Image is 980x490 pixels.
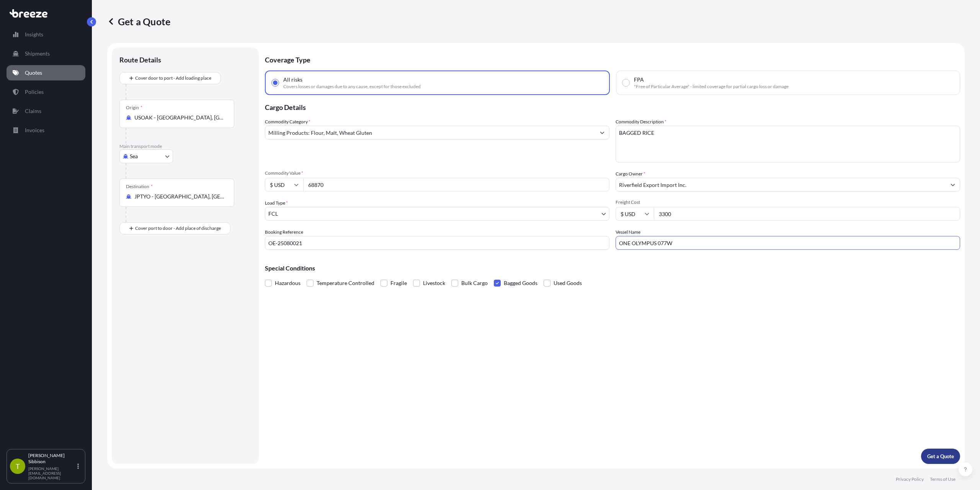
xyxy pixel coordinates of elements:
[634,76,644,84] span: FPA
[272,79,279,86] input: All risksCovers losses or damages due to any cause, except for those excluded
[268,210,278,218] span: FCL
[265,265,960,271] p: Special Conditions
[135,74,211,82] span: Cover door to port - Add loading place
[265,95,960,118] p: Cargo Details
[134,193,225,200] input: Destination
[130,152,138,160] span: Sea
[616,178,946,192] input: Full name
[25,31,43,38] p: Insights
[7,46,85,61] a: Shipments
[265,118,310,126] label: Commodity Category
[554,277,582,289] span: Used Goods
[265,48,960,70] p: Coverage Type
[283,84,421,90] span: Covers losses or damages due to any cause, except for those excluded
[16,462,20,470] span: T
[7,84,85,100] a: Policies
[265,207,609,221] button: FCL
[119,149,173,163] button: Select transport
[283,76,302,84] span: All risks
[896,476,924,482] a: Privacy Policy
[616,170,645,178] label: Cargo Owner
[265,236,609,250] input: Your internal reference
[504,277,537,289] span: Bagged Goods
[119,72,221,84] button: Cover door to port - Add loading place
[135,225,221,232] span: Cover port to door - Add place of discharge
[390,277,407,289] span: Fragile
[616,126,960,162] textarea: BAGGED RICE
[265,199,288,207] span: Load Type
[616,228,640,236] label: Vessel Name
[7,27,85,42] a: Insights
[126,105,142,111] div: Origin
[25,69,42,77] p: Quotes
[423,277,445,289] span: Livestock
[119,222,230,234] button: Cover port to door - Add place of discharge
[616,118,666,126] label: Commodity Description
[25,126,44,134] p: Invoices
[25,50,50,57] p: Shipments
[7,103,85,119] a: Claims
[7,123,85,138] a: Invoices
[921,449,960,464] button: Get a Quote
[28,452,76,465] p: [PERSON_NAME] Sibbison
[119,143,251,149] p: Main transport mode
[25,88,44,96] p: Policies
[461,277,488,289] span: Bulk Cargo
[654,207,960,221] input: Enter amount
[28,466,76,480] p: [PERSON_NAME][EMAIL_ADDRESS][DOMAIN_NAME]
[134,114,225,121] input: Origin
[265,228,303,236] label: Booking Reference
[595,126,609,139] button: Show suggestions
[303,178,609,192] input: Type amount
[275,277,301,289] span: Hazardous
[317,277,374,289] span: Temperature Controlled
[7,65,85,80] a: Quotes
[265,126,595,139] input: Select a commodity type
[616,199,960,205] span: Freight Cost
[265,170,609,176] span: Commodity Value
[126,184,153,190] div: Destination
[616,236,960,250] input: Enter name
[622,79,629,86] input: FPA"Free of Particular Average" - limited coverage for partial cargo loss or damage
[634,84,789,90] span: "Free of Particular Average" - limited coverage for partial cargo loss or damage
[119,55,161,64] p: Route Details
[25,107,41,115] p: Claims
[927,452,954,460] p: Get a Quote
[946,178,960,192] button: Show suggestions
[930,476,955,482] a: Terms of Use
[107,15,170,28] p: Get a Quote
